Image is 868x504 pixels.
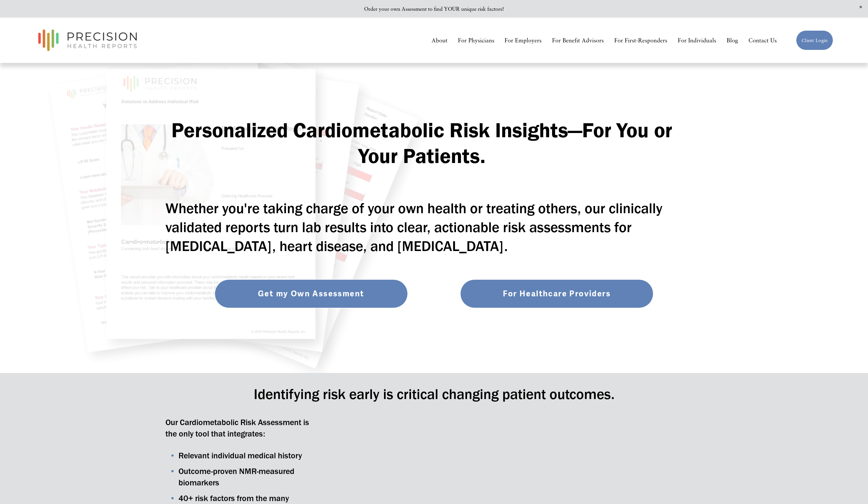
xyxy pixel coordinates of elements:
span: Relevant individual medical history [178,451,302,460]
span: Outcome-proven NMR-measured biomarkers [178,466,296,487]
a: Blog [727,35,738,46]
a: For First-Responders [614,35,667,46]
a: About [432,35,448,46]
a: For Physicians [458,35,494,46]
a: For Healthcare Providers [460,279,653,308]
a: For Employers [505,35,542,46]
a: For Benefit Advisors [552,35,604,46]
a: Get my Own Assessment [215,279,408,308]
a: Client Login [796,30,833,50]
a: For Individuals [678,35,716,46]
span: Identifying risk early is critical changing patient outcomes. [254,385,615,403]
span: Our Cardiometabolic Risk Assessment is the only tool that integrates: [165,417,311,438]
a: Contact Us [748,35,777,46]
img: Precision Health Reports [35,26,140,54]
strong: Personalized Cardiometabolic Risk Insights—For You or Your Patients. [171,117,677,168]
h2: Whether you're taking charge of your own health or treating others, our clinically validated repo... [165,199,703,256]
